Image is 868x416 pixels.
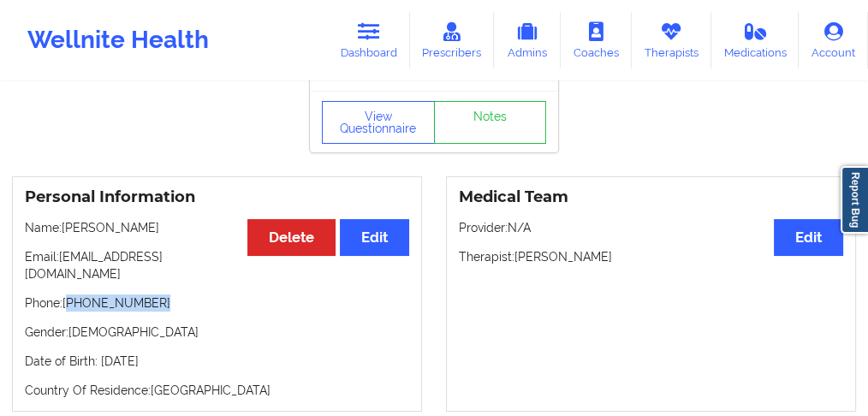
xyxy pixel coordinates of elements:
[25,294,409,312] p: Phone: [PHONE_NUMBER]
[25,353,409,370] p: Date of Birth: [DATE]
[25,248,409,282] p: Email: [EMAIL_ADDRESS][DOMAIN_NAME]
[25,219,409,236] p: Name: [PERSON_NAME]
[841,166,868,234] a: Report Bug
[247,219,336,256] button: Delete
[410,12,495,68] a: Prescribers
[494,12,561,68] a: Admins
[561,12,632,68] a: Coaches
[632,12,711,68] a: Therapists
[25,187,409,207] h3: Personal Information
[459,187,843,207] h3: Medical Team
[328,12,410,68] a: Dashboard
[25,324,409,341] p: Gender: [DEMOGRAPHIC_DATA]
[434,101,547,144] a: Notes
[340,219,409,256] button: Edit
[25,382,409,399] p: Country Of Residence: [GEOGRAPHIC_DATA]
[711,12,800,68] a: Medications
[774,219,843,256] button: Edit
[322,101,435,144] button: View Questionnaire
[799,12,868,68] a: Account
[459,248,843,265] p: Therapist: [PERSON_NAME]
[459,219,843,236] p: Provider: N/A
